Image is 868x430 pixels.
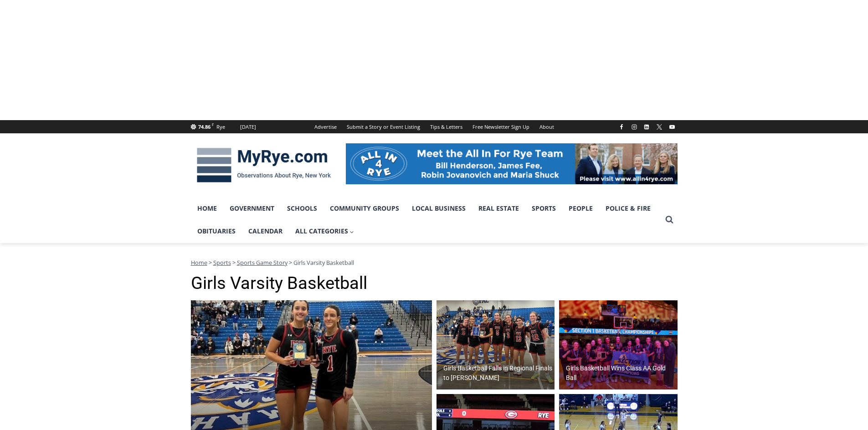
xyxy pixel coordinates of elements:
[443,364,553,383] h2: Girls Basketball Falls in Regional Finals to [PERSON_NAME]
[324,197,406,220] a: Community Groups
[232,258,236,267] span: >
[641,121,652,132] a: Linkedin
[191,220,242,243] a: Obituaries
[437,300,555,390] a: Girls Basketball Falls in Regional Finals to [PERSON_NAME]
[472,197,525,220] a: Real Estate
[406,197,472,220] a: Local Business
[289,258,292,267] span: >
[216,123,225,131] div: Rye
[295,226,354,236] span: All Categories
[237,258,288,267] a: Sports Game Story
[667,121,678,132] a: YouTube
[191,258,207,267] a: Home
[562,197,599,220] a: People
[191,258,678,267] nav: Breadcrumbs
[559,300,678,390] img: (PHOTO: The 2024-25 Rye Girls Basketball Team: Section 1 Class AA champions. Contributed)
[346,143,678,184] img: All in for Rye
[209,258,212,267] span: >
[559,300,678,390] a: Girls Basketball Wins Class AA Gold Ball
[616,121,627,132] a: Facebook
[342,120,425,133] a: Submit a Story or Event Listing
[293,258,354,267] span: Girls Varsity Basketball
[191,273,678,294] h1: Girls Varsity Basketball
[198,123,211,130] span: 74.86
[437,300,555,390] img: (PHOTO: The Rye Girls Basketball Team after defeating the host Mahopac Wolf Pac 58-44 in the Maho...
[599,197,657,220] a: Police & Fire
[525,197,562,220] a: Sports
[467,120,534,133] a: Free Newsletter Sign Up
[309,120,559,133] nav: Secondary Navigation
[425,120,467,133] a: Tips & Letters
[191,197,661,243] nav: Primary Navigation
[566,364,675,383] h2: Girls Basketball Wins Class AA Gold Ball
[281,197,324,220] a: Schools
[309,120,342,133] a: Advertise
[191,142,337,189] img: MyRye.com
[191,197,223,220] a: Home
[289,220,361,243] a: All Categories
[240,123,256,131] div: [DATE]
[213,258,231,267] a: Sports
[534,120,559,133] a: About
[223,197,281,220] a: Government
[242,220,289,243] a: Calendar
[661,212,678,228] button: View Search Form
[654,121,665,132] a: X
[212,122,214,127] span: F
[629,121,640,132] a: Instagram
